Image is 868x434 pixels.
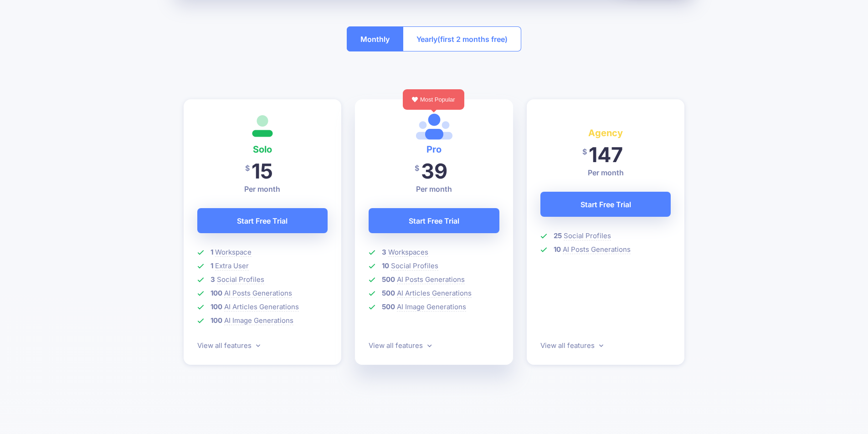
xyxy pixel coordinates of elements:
span: $ [415,158,419,179]
b: 500 [382,289,395,297]
b: 100 [211,316,222,325]
span: AI Articles Generations [224,302,299,311]
b: 10 [382,261,389,270]
p: Per month [540,167,671,178]
span: AI Posts Generations [397,275,465,284]
span: 39 [421,158,447,184]
h4: Agency [540,126,671,140]
div: Most Popular [403,89,464,110]
a: Start Free Trial [369,208,499,233]
h4: Solo [197,142,328,157]
span: $ [245,158,250,179]
p: Per month [369,184,499,194]
b: 1 [211,248,213,256]
span: AI Image Generations [397,302,466,311]
span: 15 [252,158,273,184]
span: (first 2 months free) [437,32,508,46]
span: AI Posts Generations [563,245,631,254]
span: Social Profiles [564,231,611,240]
span: AI Image Generations [224,316,293,325]
span: Workspaces [388,248,428,257]
a: Start Free Trial [540,192,671,217]
b: 100 [211,302,222,311]
a: View all features [369,341,431,350]
b: 3 [382,248,386,256]
p: Per month [197,184,328,194]
span: 147 [589,142,623,167]
b: 100 [211,289,222,297]
span: Extra User [215,261,249,271]
a: View all features [197,341,260,350]
b: 3 [211,275,215,284]
h4: Pro [369,142,499,157]
span: Workspace [215,248,252,257]
a: Start Free Trial [197,208,328,233]
span: Social Profiles [217,275,264,284]
span: AI Articles Generations [397,289,472,298]
b: 500 [382,302,395,311]
button: Yearly(first 2 months free) [403,26,521,51]
a: View all features [540,341,603,350]
span: AI Posts Generations [224,289,292,298]
span: Social Profiles [391,261,438,271]
b: 25 [554,231,562,240]
b: 1 [211,261,213,270]
b: 500 [382,275,395,284]
button: Monthly [347,26,403,51]
span: $ [582,142,587,162]
b: 10 [554,245,561,254]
